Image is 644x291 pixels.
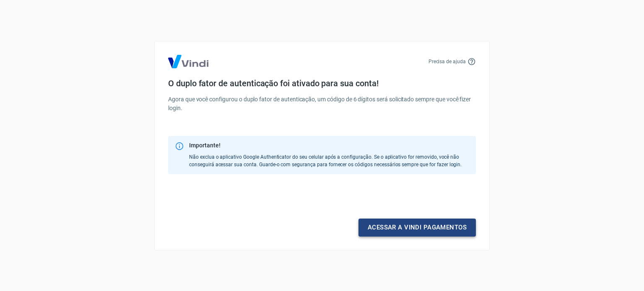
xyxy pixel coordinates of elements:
[428,58,466,65] p: Precisa de ajuda
[168,78,476,88] h4: O duplo fator de autenticação foi ativado para sua conta!
[358,219,476,236] a: Acessar a Vindi pagamentos
[189,141,469,150] div: Importante!
[168,95,476,113] p: Agora que você configurou o duplo fator de autenticação, um código de 6 dígitos será solicitado s...
[189,139,469,172] div: Não exclua o aplicativo Google Authenticator do seu celular após a configuração. Se o aplicativo ...
[168,55,208,68] img: Logo Vind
